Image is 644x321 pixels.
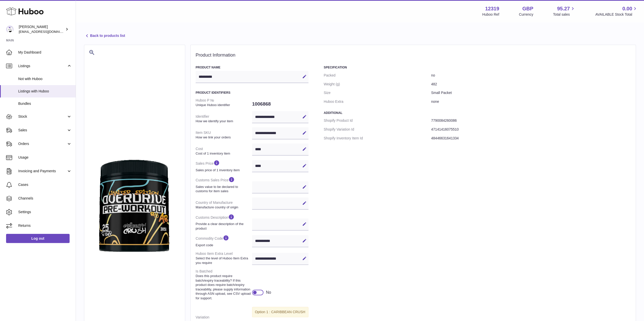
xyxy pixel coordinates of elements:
[431,71,631,80] dd: no
[622,5,632,12] span: 0.00
[196,267,252,302] dt: Is Batched
[324,125,431,134] dt: Shopify Variation Id
[196,243,251,248] strong: Export code
[553,12,575,17] span: Total sales
[196,233,252,249] dt: Commodity Code
[196,256,251,265] strong: Select the level of Huboo Item Extra you require
[431,116,631,125] dd: 7790084260086
[89,155,180,254] img: 123191724321335.png
[18,50,72,55] span: My Dashboard
[196,274,251,300] strong: Does this product require batch/expiry traceability? If this product does require batch/expiry tr...
[196,168,251,172] strong: Sales price of 1 inventory item
[324,111,631,115] h3: Additional
[252,99,308,109] dd: 1006868
[18,77,72,81] span: Not with Huboo
[196,222,251,231] strong: Provide a clear description of the product
[18,101,72,106] span: Bundles
[324,134,431,143] dt: Shopify Inventory Item Id
[18,223,72,228] span: Returns
[6,26,14,33] img: davidolesinski1@gmail.com
[431,80,631,89] dd: 482
[18,169,67,174] span: Invoicing and Payments
[324,80,431,89] dt: Weight (g)
[196,128,252,141] dt: Item SKU
[196,198,252,211] dt: Country of Manufacture
[196,151,251,156] strong: Cost of 1 inventory item
[18,114,67,119] span: Stock
[84,33,125,39] a: Back to products list
[522,5,533,12] strong: GBP
[196,119,251,124] strong: How we identify your item
[196,205,251,210] strong: Manufacture country of origin
[595,5,638,17] a: 0.00 AVAILABLE Stock Total
[196,135,251,140] strong: How we link your orders
[196,53,631,58] h2: Product Information
[519,12,533,17] div: Currency
[553,5,575,17] a: 95.27 Total sales
[19,30,74,34] span: [EMAIL_ADDRESS][DOMAIN_NAME]
[19,24,64,34] div: [PERSON_NAME]
[431,97,631,106] dd: none
[482,12,499,17] div: Huboo Ref
[196,174,252,195] dt: Customs Sales Price
[196,103,251,107] strong: Unique Huboo identifier
[196,212,252,233] dt: Customs Description
[266,290,271,295] div: No
[431,88,631,97] dd: Small Packet
[18,64,67,68] span: Listings
[196,158,252,174] dt: Sales Price
[557,5,570,12] span: 95.27
[252,307,308,317] div: Option 1 : CARIBBEAN CRUSH
[324,88,431,97] dt: Size
[18,182,72,187] span: Cases
[196,249,252,267] dt: Huboo Item Extra Level
[485,5,499,12] strong: 12319
[18,155,72,160] span: Usage
[196,185,251,193] strong: Sales value to be declared to customs for item sales
[431,134,631,143] dd: 48446631641334
[196,65,308,69] h3: Product Name
[431,125,631,134] dd: 47141416075510
[196,112,252,125] dt: Identifier
[18,196,72,201] span: Channels
[324,116,431,125] dt: Shopify Product Id
[196,144,252,158] dt: Cost
[18,89,72,94] span: Listings with Huboo
[595,12,638,17] span: AVAILABLE Stock Total
[18,128,67,133] span: Sales
[18,141,67,146] span: Orders
[324,65,631,69] h3: Specification
[324,97,431,106] dt: Huboo Extra
[6,234,70,243] a: Log out
[18,210,72,214] span: Settings
[196,96,252,109] dt: Huboo P №
[196,91,308,95] h3: Product Identifiers
[324,71,431,80] dt: Packed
